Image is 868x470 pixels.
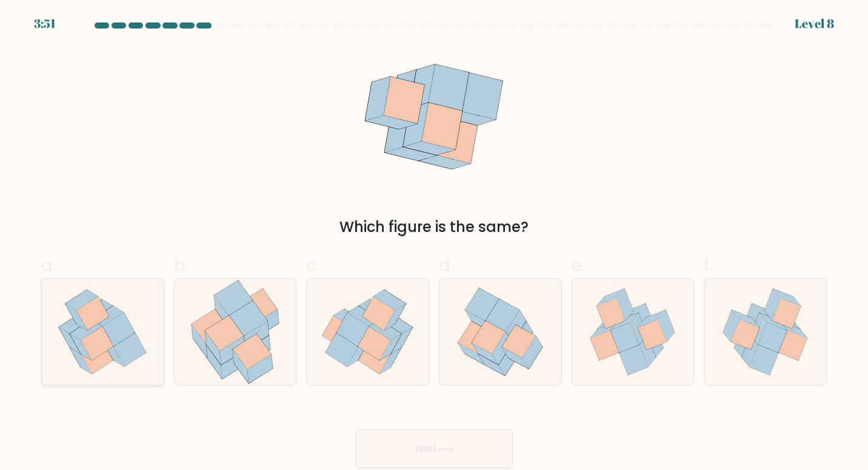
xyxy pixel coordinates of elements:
span: b. [174,253,189,277]
span: a. [41,253,56,277]
span: c. [306,253,319,277]
div: 3:51 [34,15,56,33]
div: Level 8 [795,15,834,33]
button: Next [355,429,513,468]
div: Which figure is the same? [48,216,820,238]
span: d. [439,253,453,277]
span: f. [704,253,712,277]
span: e. [572,253,585,277]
